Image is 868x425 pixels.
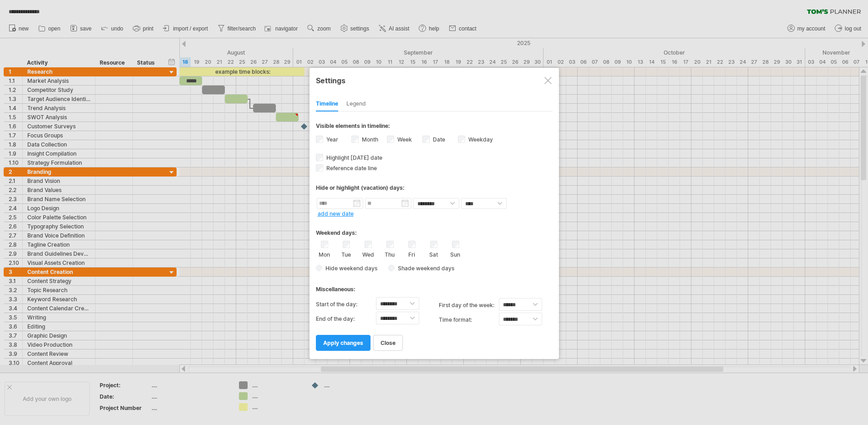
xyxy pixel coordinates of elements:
[323,339,363,346] span: apply changes
[362,249,374,258] label: Wed
[381,339,396,346] span: close
[428,249,439,258] label: Sat
[450,249,461,258] label: Sun
[325,154,382,161] span: Highlight [DATE] date
[373,335,403,351] a: close
[316,312,376,326] label: End of the day:
[318,210,354,217] a: add new date
[406,249,417,258] label: Fri
[346,97,366,111] div: Legend
[439,313,499,327] label: Time format:
[316,297,376,312] label: Start of the day:
[316,221,553,238] div: Weekend days:
[316,184,553,191] div: Hide or highlight (vacation) days:
[316,122,553,132] div: Visible elements in timeline:
[316,97,338,111] div: Timeline
[396,136,412,143] label: Week
[325,136,338,143] label: Year
[384,249,396,258] label: Thu
[439,298,499,313] label: first day of the week:
[431,136,445,143] label: Date
[395,265,454,272] span: Shade weekend days
[316,277,553,295] div: Miscellaneous:
[360,136,378,143] label: Month
[340,249,352,258] label: Tue
[316,335,371,351] a: apply changes
[467,136,493,143] label: Weekday
[325,165,377,172] span: Reference date line
[322,265,377,272] span: Hide weekend days
[319,249,330,258] label: Mon
[316,72,553,88] div: Settings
